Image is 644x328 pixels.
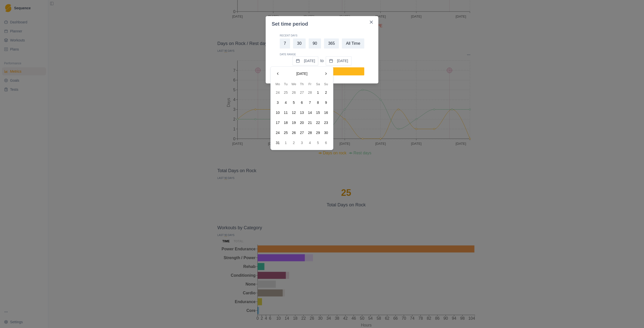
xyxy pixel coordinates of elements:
button: Sunday, March 16th, 2025 [322,109,330,117]
button: Thursday, March 13th, 2025 [298,109,306,117]
button: Monday, March 31st, 2025 [274,139,282,147]
header: Set time period [266,16,366,28]
button: Saturday, March 15th, 2025 [314,109,322,117]
button: Sunday, March 2nd, 2025 [322,88,330,97]
button: Saturday, March 1st, 2025 [314,88,322,97]
button: Wednesday, February 26th, 2025 [290,88,298,97]
button: [DATE] [326,56,351,65]
table: March 2025 [274,82,330,147]
button: Monday, March 24th, 2025 [274,129,282,137]
button: Thursday, April 3rd, 2025 [298,139,306,147]
th: Friday [306,82,314,86]
th: Thursday [298,82,306,86]
button: Thursday, March 20th, 2025 [298,119,306,127]
button: Monday, March 17th, 2025 [274,119,282,127]
button: Go to the Previous Month [274,70,282,78]
button: Thursday, February 27th, 2025 [298,88,306,97]
button: Wednesday, March 12th, 2025 [290,109,298,117]
button: Sunday, March 9th, 2025 [322,99,330,107]
button: 7 [280,38,290,49]
button: Tuesday, March 4th, 2025 [282,99,290,107]
button: Friday, February 28th, 2025 [306,88,314,97]
button: Saturday, March 8th, 2025 [314,99,322,107]
button: Friday, March 28th, 2025 [306,129,314,137]
th: Monday [274,82,282,86]
th: Saturday [314,82,322,86]
button: Wednesday, March 19th, 2025 [290,119,298,127]
button: Wednesday, March 5th, 2025 [290,99,298,107]
button: Saturday, April 5th, 2025 [314,139,322,147]
button: Monday, February 24th, 2025 [274,88,282,97]
p: Date Range [280,53,364,56]
button: Monday, March 3rd, 2025 [274,99,282,107]
button: Saturday, March 29th, 2025 [314,129,322,137]
button: Friday, April 4th, 2025 [306,139,314,147]
button: Sunday, April 6th, 2025 [322,139,330,147]
button: Wednesday, March 26th, 2025 [290,129,298,137]
p: to [320,58,324,64]
button: Friday, March 21st, 2025 [306,119,314,127]
button: Tuesday, April 1st, 2025 [282,139,290,147]
button: 30 [293,38,306,49]
button: Monday, March 10th, 2025 [274,109,282,117]
button: [DATE] [293,56,318,65]
button: 90 [309,38,321,49]
button: Friday, March 7th, 2025 [306,99,314,107]
button: Thursday, March 27th, 2025 [298,129,306,137]
button: Sunday, March 30th, 2025 [322,129,330,137]
button: Tuesday, March 25th, 2025 [282,129,290,137]
button: Saturday, March 22nd, 2025 [314,119,322,127]
button: Tuesday, February 25th, 2025 [282,88,290,97]
button: Go to the Next Month [322,70,330,78]
button: Wednesday, April 2nd, 2025 [290,139,298,147]
button: 365 [324,38,339,49]
th: Sunday [322,82,330,86]
button: Thursday, March 6th, 2025 [298,99,306,107]
button: Sunday, March 23rd, 2025 [322,119,330,127]
button: Close [367,18,375,26]
button: All Time [342,38,364,49]
p: Recent Days [280,34,364,37]
th: Wednesday [290,82,298,86]
th: Tuesday [282,82,290,86]
button: Tuesday, March 18th, 2025 [282,119,290,127]
button: Tuesday, March 11th, 2025 [282,109,290,117]
button: Friday, March 14th, 2025 [306,109,314,117]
